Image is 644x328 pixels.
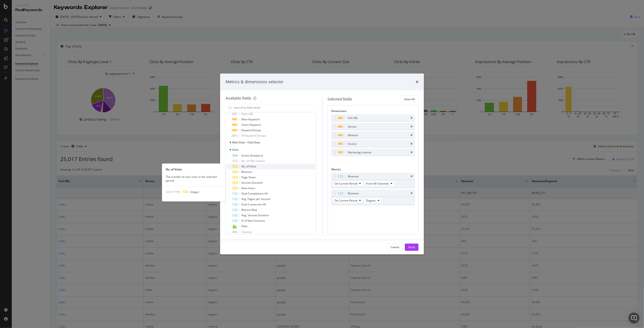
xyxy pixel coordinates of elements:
span: Channel [241,230,252,234]
div: Clear All [404,97,415,101]
button: Build [405,244,418,251]
button: On Current Period [333,181,363,186]
div: Sourcetimes [332,140,415,147]
span: Smart Keyword [241,123,261,127]
div: times [411,151,413,154]
div: Source [348,142,357,146]
div: Available fields [226,96,251,101]
div: Revenue [348,174,359,179]
span: Session Duration [241,181,263,185]
div: No. of Visits [162,167,225,171]
button: Clear All [400,96,418,103]
span: All Keyword Groups [241,134,266,138]
div: Open Intercom Messenger [629,313,639,323]
div: Cancel [391,245,399,249]
span: No. of URLs (Visits) [241,159,265,163]
div: The number of user visits in the selected period. [162,175,225,183]
div: Device [348,124,357,129]
div: Mediumtimes [332,132,415,139]
div: RevenuetimesOn Current PeriodOrganic [332,190,415,205]
span: Web Vitals - Field Data [232,140,260,144]
div: times [411,143,413,145]
div: times [411,125,413,128]
span: From All Channels [366,182,389,185]
span: New Users [241,186,255,190]
span: % of New Sessions [241,219,265,223]
span: Main Keyword [241,117,259,121]
span: Active (Analytics) [241,154,263,157]
span: Date [241,224,248,228]
span: On Current Period [335,199,358,202]
button: On Current Period [333,198,363,203]
button: Organic [364,198,382,203]
span: Page Views [241,175,256,179]
div: times [416,79,418,85]
div: Full URL [348,116,358,120]
div: times [411,192,413,195]
div: times [411,117,413,119]
div: Dimensions [332,109,415,115]
div: modal [220,74,424,254]
div: Metrics & dimensions selector [226,79,284,85]
div: Marketing channel [348,150,372,155]
div: Revenue [348,191,359,196]
span: Avg. Session Duration [241,213,269,217]
span: Avg. Pages per Session [241,197,271,201]
div: times [411,134,413,137]
span: Keyword Group [241,128,261,132]
span: Main URL [241,112,253,116]
div: Full URLtimes [332,115,415,121]
div: Metrics [332,167,415,173]
input: Search by field name [233,104,315,111]
div: Selected fields [328,97,352,102]
span: Bounce Rate [241,208,257,212]
span: Goal Conversion All [241,202,266,206]
div: RevenuetimesOn Current PeriodFrom All Channels [332,173,415,188]
span: Bounces [241,170,252,174]
span: Visits [232,148,239,152]
span: Goal Completions All [241,192,268,195]
span: No. of Visits [241,164,256,168]
button: Cancel [387,244,403,251]
button: From All Channels [364,181,395,186]
div: Devicetimes [332,123,415,130]
div: Medium [348,133,358,138]
span: On Current Period [335,182,358,185]
div: Build [409,245,415,249]
div: times [411,175,413,178]
div: Marketing channeltimes [332,149,415,156]
span: Organic [366,199,376,202]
